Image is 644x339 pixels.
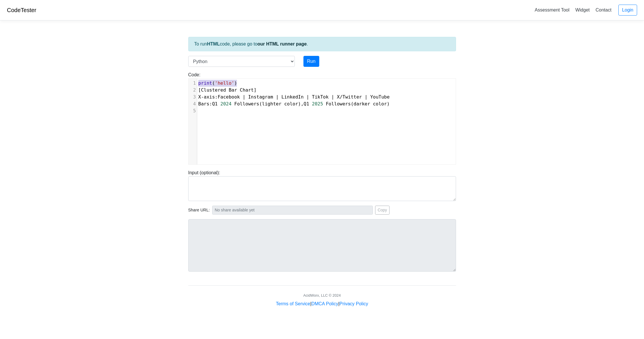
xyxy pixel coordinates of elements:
[212,101,218,107] span: Q1
[189,87,197,94] div: 2
[311,301,338,306] a: DMCA Policy
[573,5,592,15] a: Widget
[212,206,373,215] input: No share available yet
[340,94,343,100] span: /
[204,94,215,100] span: axis
[198,101,390,107] span: : ( ), ( )
[276,301,310,306] a: Terms of Service
[188,207,210,213] span: Share URL:
[303,293,341,298] div: AcidWorx, LLC © 2024
[198,101,210,107] span: Bars
[201,87,226,93] span: Clustered
[373,101,387,107] span: color
[198,87,257,93] span: [ ]
[532,5,572,15] a: Assessment Tool
[184,71,460,165] div: Code:
[198,80,212,86] span: print
[284,101,298,107] span: color
[343,94,362,100] span: Twitter
[234,101,259,107] span: Followers
[282,94,304,100] span: LinkedIn
[198,94,201,100] span: X
[339,301,368,306] a: Privacy Policy
[215,80,234,86] span: 'hello'
[184,169,460,201] div: Input (optional):
[188,37,456,51] div: To run code, please go to .
[201,94,204,100] span: -
[370,94,390,100] span: YouTube
[189,101,197,107] div: 4
[189,107,197,114] div: 5
[198,80,237,86] span: ( )
[7,7,36,13] a: CodeTester
[303,56,319,67] button: Run
[221,101,232,107] span: 2024
[243,94,246,100] span: |
[312,101,323,107] span: 2025
[354,101,370,107] span: darker
[331,94,334,100] span: |
[312,94,329,100] span: TikTok
[262,101,281,107] span: lighter
[326,101,351,107] span: Followers
[207,41,220,46] strong: HTML
[618,5,637,16] a: Login
[337,94,340,100] span: X
[276,94,279,100] span: |
[306,94,309,100] span: |
[189,80,197,87] div: 1
[198,94,390,100] span: :
[218,94,240,100] span: Facebook
[257,41,307,46] a: our HTML runner page
[276,300,368,307] div: | |
[240,87,254,93] span: Chart
[593,5,614,15] a: Contact
[375,206,390,215] button: Copy
[304,101,309,107] span: Q1
[189,94,197,101] div: 3
[229,87,237,93] span: Bar
[365,94,368,100] span: |
[248,94,273,100] span: Instagram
